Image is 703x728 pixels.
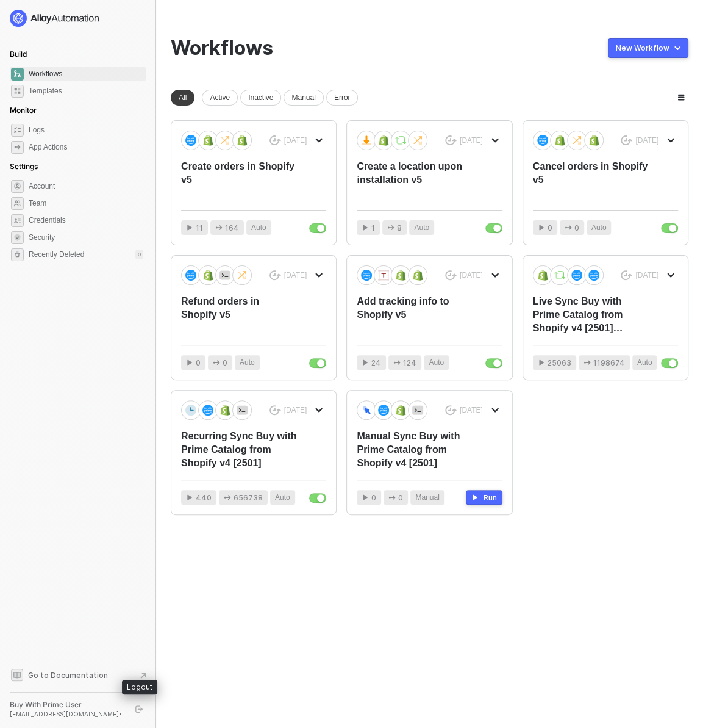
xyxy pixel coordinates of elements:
[29,84,143,98] span: Templates
[240,357,255,369] span: Auto
[10,668,146,682] a: Knowledge Base
[10,10,100,27] img: logo
[284,270,307,281] div: [DATE]
[29,230,143,245] span: Security
[181,430,298,470] div: Recurring Sync Buy with Prime Catalog from Shopify v4 [2501]
[11,197,24,210] span: team
[491,137,499,144] span: icon-arrow-down
[269,405,281,416] span: icon-success-page
[388,494,396,501] span: icon-app-actions
[219,135,230,146] img: icon
[185,135,196,146] img: icon
[29,213,143,228] span: Credentials
[135,250,143,259] div: 0
[215,224,223,231] span: icon-app-actions
[171,37,273,60] div: Workflows
[284,135,307,146] div: [DATE]
[185,270,196,281] img: icon
[237,405,248,416] img: icon
[412,135,423,146] img: icon
[11,180,24,193] span: settings
[171,90,194,106] div: All
[11,68,24,81] span: dashboard
[137,669,149,682] span: document-arrow
[588,135,599,146] img: icon
[11,85,24,98] span: marketplace
[608,38,688,58] button: New Workflow
[583,359,591,366] span: icon-app-actions
[10,106,37,115] span: Monitor
[29,179,143,193] span: Account
[667,272,674,279] span: icon-arrow-down
[574,222,579,234] span: 0
[225,222,239,234] span: 164
[11,214,24,227] span: credentials
[213,359,220,366] span: icon-app-actions
[224,494,231,501] span: icon-app-actions
[10,710,124,718] div: [EMAIL_ADDRESS][DOMAIN_NAME] •
[554,135,565,146] img: icon
[403,357,416,369] span: 124
[11,231,24,244] span: security
[29,142,67,153] div: App Actions
[667,137,674,144] span: icon-arrow-down
[240,90,281,106] div: Inactive
[397,222,402,234] span: 8
[593,357,625,369] span: 1198674
[371,492,376,503] span: 0
[11,141,24,154] span: icon-app-actions
[491,406,499,414] span: icon-arrow-down
[29,196,143,211] span: Team
[234,492,263,503] span: 656738
[387,224,394,231] span: icon-app-actions
[196,357,201,369] span: 0
[223,357,227,369] span: 0
[237,135,248,146] img: icon
[445,135,457,146] span: icon-success-page
[591,222,607,234] span: Auto
[635,270,658,281] div: [DATE]
[122,680,157,694] div: Logout
[637,357,652,369] span: Auto
[251,222,266,234] span: Auto
[135,705,143,713] span: logout
[621,135,632,146] span: icon-success-page
[185,405,196,416] img: icon
[412,405,423,416] img: icon
[537,135,548,146] img: icon
[635,135,658,146] div: [DATE]
[491,272,499,279] span: icon-arrow-down
[371,222,375,234] span: 1
[29,123,143,137] span: Logs
[284,405,307,416] div: [DATE]
[460,405,483,416] div: [DATE]
[202,135,213,146] img: icon
[361,405,372,415] img: icon
[10,700,124,710] div: Buy With Prime User
[202,270,213,281] img: icon
[445,270,457,281] span: icon-success-page
[326,90,359,106] div: Error
[565,224,572,231] span: icon-app-actions
[548,357,571,369] span: 25063
[361,135,372,146] img: icon
[415,492,439,503] span: Manual
[393,359,401,366] span: icon-app-actions
[196,222,203,234] span: 11
[484,492,497,503] div: Run
[378,405,389,416] img: icon
[378,270,389,281] img: icon
[315,272,323,279] span: icon-arrow-down
[29,67,143,81] span: Workflows
[621,270,632,281] span: icon-success-page
[445,405,457,416] span: icon-success-page
[11,124,24,137] span: icon-logs
[202,405,213,416] img: icon
[275,492,290,503] span: Auto
[537,270,548,281] img: icon
[371,357,381,369] span: 24
[181,160,298,200] div: Create orders in Shopify v5
[237,270,248,281] img: icon
[357,295,473,335] div: Add tracking info to Shopify v5
[196,492,212,503] span: 440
